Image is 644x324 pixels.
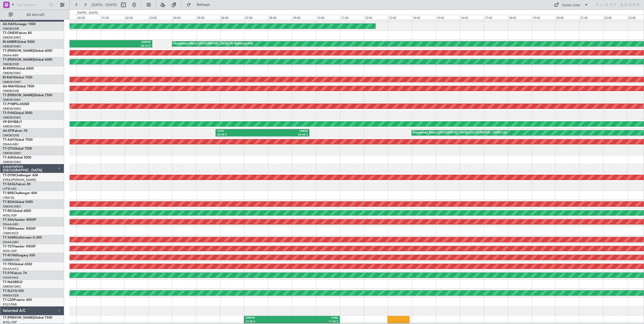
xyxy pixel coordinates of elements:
[3,289,15,293] span: T7-ELLY
[340,15,364,20] div: 11:00
[16,1,47,9] input: Trip Number
[3,285,21,289] a: OMDW/DWC
[3,58,52,61] a: T7-[PERSON_NAME]Global 6000
[3,231,19,235] a: LFMN/NCE
[413,129,507,137] div: Unplanned Maint [GEOGRAPHIC_DATA] ([GEOGRAPHIC_DATA] Intl)
[3,94,52,97] a: T7-[PERSON_NAME]Global 7500
[3,254,35,257] a: T7-N1960Legacy 650
[3,98,21,102] a: OMDW/DWC
[292,320,338,324] div: 11:00 Z
[3,281,22,284] a: T7-NASBBJ2
[3,316,52,319] a: T7-[PERSON_NAME]Global 7500
[3,156,13,159] span: T7-AIX
[3,218,36,222] a: T7-XALHawker 850XP
[3,289,24,293] a: T7-ELLYG-550
[101,15,124,20] div: 01:00
[3,302,17,306] a: EGLF/FAB
[3,201,15,204] span: T7-BDA
[3,272,27,275] a: T7-FFIFalcon 7X
[460,15,484,20] div: 16:00
[3,218,14,222] span: T7-XAL
[3,205,21,209] a: OMDW/DWC
[603,15,627,20] div: 22:00
[3,27,19,31] a: OMDB/DXB
[268,15,292,20] div: 08:00
[3,209,13,213] span: T7-RIC
[3,23,36,26] a: A6-KAHLineage 1000
[3,267,19,271] a: DGAA/ACC
[70,40,151,44] div: OMDW
[92,2,117,7] span: [DATE] - [DATE]
[292,316,338,320] div: VOBL
[3,236,42,239] a: T7-XAMGulfstream G-200
[3,89,19,93] a: OMDB/DXB
[3,40,16,44] span: M-AMBR
[3,129,13,133] span: A6-EFI
[532,15,556,20] div: 19:00
[579,15,603,20] div: 21:00
[3,316,34,319] span: T7-[PERSON_NAME]
[3,53,19,57] a: DNAA/ABV
[77,11,98,15] div: [DATE] - [DATE]
[508,15,532,20] div: 18:00
[77,15,101,20] div: 00:00
[3,160,21,164] a: OMDW/DWC
[3,240,19,244] a: DNAA/ABV
[3,178,36,182] a: EVRA/[PERSON_NAME]
[3,67,15,70] span: M-RRRR
[3,76,14,79] span: M-RAFI
[3,213,17,218] a: WSSL/XSP
[3,133,19,137] a: OMDB/DXB
[3,107,21,111] a: OMDW/DWC
[436,15,460,20] div: 15:00
[245,320,292,324] div: 07:00 Z
[220,15,244,20] div: 06:00
[3,94,34,97] span: T7-[PERSON_NAME]
[3,263,14,266] span: T7-TRX
[70,44,151,48] div: 03:10 Z
[3,80,21,84] a: OMDW/DWC
[292,15,316,20] div: 09:00
[3,62,19,66] a: OMDB/DXB
[3,147,32,150] a: T7-GTSGlobal 7500
[3,138,14,142] span: T7-AAY
[551,1,591,9] button: Quick Links
[3,183,31,186] a: T7-EAGLFalcon 8X
[3,281,15,284] span: T7-NAS
[3,272,12,275] span: T7-FFI
[3,201,33,204] a: T7-BDAGlobal 5000
[3,125,21,129] a: OMDW/DWC
[3,49,34,53] span: T7-[PERSON_NAME]
[3,196,15,200] a: LTBA/ISL
[196,15,220,20] div: 05:00
[3,116,21,120] a: OMDW/DWC
[388,15,412,20] div: 13:00
[192,3,215,7] span: Refresh
[3,103,29,106] a: T7-P1MPG-650ER
[3,40,35,44] a: M-AMBRGlobal 5000
[3,151,21,155] a: OMDW/DWC
[3,174,15,177] span: T7-DYN
[412,15,436,20] div: 14:00
[3,32,32,35] a: T7-ONEXFalcon 8X
[3,227,13,230] span: T7-EMI
[262,129,308,133] div: OMDB
[3,85,16,88] span: A6-MAH
[3,222,19,226] a: DNAA/ABV
[124,15,148,20] div: 02:00
[555,15,579,20] div: 20:00
[3,32,17,35] span: T7-ONEX
[3,112,14,115] span: T7-FHX
[562,3,580,8] div: Quick Links
[14,13,57,17] span: All Aircraft
[3,138,33,142] a: T7-AAYGlobal 7500
[3,174,38,177] a: T7-DYNChallenger 604
[3,249,17,253] a: WSSL/XSP
[3,71,21,75] a: OMDW/DWC
[3,67,34,70] a: M-RRRRGlobal 6000
[3,58,34,61] span: T7-[PERSON_NAME]
[172,15,196,20] div: 04:00
[3,298,14,302] span: T7-LZZI
[3,156,31,159] a: T7-AIXGlobal 5000
[3,112,32,115] a: T7-FHXGlobal 5000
